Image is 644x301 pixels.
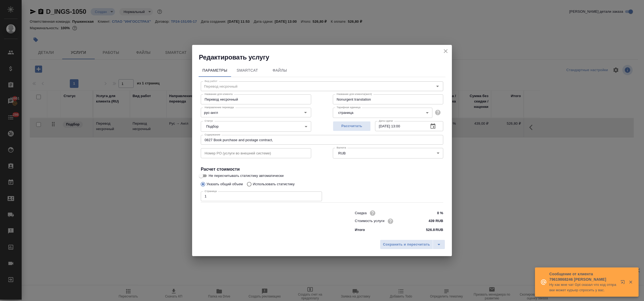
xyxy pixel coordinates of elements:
p: Использовать статистику [253,181,295,187]
p: Сообщение от клиента 79619868246 [PERSON_NAME] [549,271,617,282]
div: RUB [333,148,443,158]
p: RUB [435,227,443,233]
span: Параметры [202,67,228,74]
span: Сохранить и пересчитать [383,242,430,248]
button: Открыть в новой вкладке [617,277,630,290]
p: Стоимость услуги [355,218,385,224]
button: Рассчитать [333,121,371,131]
p: Итого [355,227,365,233]
h4: Расчет стоимости [201,166,443,173]
input: ✎ Введи что-нибудь [423,217,443,225]
button: Закрыть [625,280,636,285]
p: Указать общий объем [206,181,243,187]
button: Подбор [205,124,220,129]
p: 526.8 [426,227,435,233]
span: Не пересчитывать статистику автоматически [209,173,284,178]
p: Ну как мне чат Gpt сказал что код отправки может курьер спросить у вас. [549,282,617,293]
button: Open [302,109,309,116]
button: close [442,47,450,55]
div: split button [380,240,445,249]
div: страница [333,108,432,118]
button: Сохранить и пересчитать [380,240,433,249]
div: Подбор [201,121,311,131]
p: Скидка [355,210,367,216]
input: ✎ Введи что-нибудь [423,209,443,217]
span: Рассчитать [336,123,368,129]
button: страница [337,110,355,115]
span: Файлы [267,67,293,74]
span: SmartCat [234,67,260,74]
h2: Редактировать услугу [199,53,452,62]
button: RUB [337,151,347,156]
